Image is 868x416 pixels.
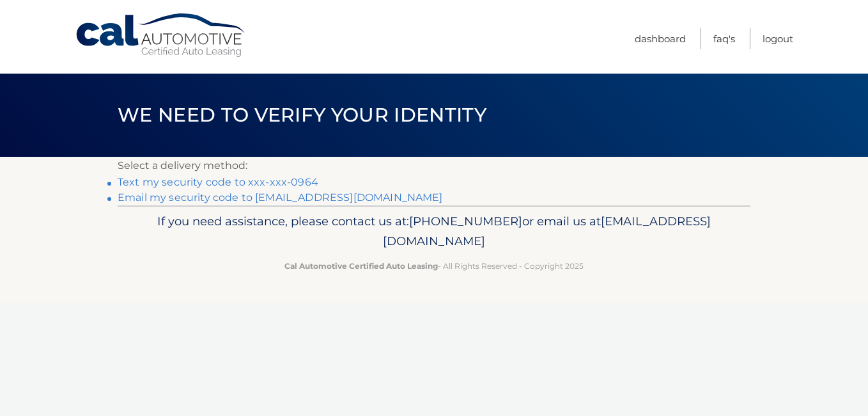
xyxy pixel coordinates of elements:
p: If you need assistance, please contact us at: or email us at [126,211,742,252]
a: Logout [763,28,793,49]
a: Dashboard [635,28,686,49]
span: We need to verify your identity [118,103,486,127]
strong: Cal Automotive Certified Auto Leasing [284,261,438,271]
a: Text my security code to xxx-xxx-0964 [118,176,318,188]
a: Email my security code to [EMAIL_ADDRESS][DOMAIN_NAME] [118,191,443,204]
a: FAQ's [713,28,735,49]
p: - All Rights Reserved - Copyright 2025 [126,259,742,273]
p: Select a delivery method: [118,157,750,175]
span: [PHONE_NUMBER] [409,214,522,228]
a: Cal Automotive [75,13,247,58]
